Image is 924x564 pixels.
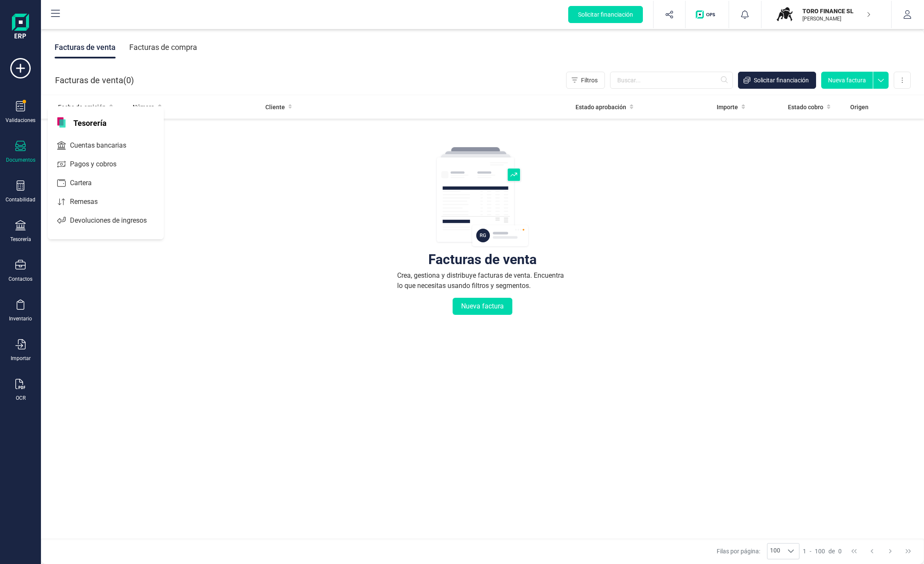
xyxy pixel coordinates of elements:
div: Importar [11,355,31,362]
span: Cuentas bancarias [67,140,142,151]
span: Tesorería [68,117,112,128]
span: 100 [767,544,783,559]
div: Documentos [6,157,35,163]
img: Logo Finanedi [12,14,29,41]
button: Filtros [566,72,605,89]
span: Origen [850,103,869,111]
button: First Page [846,543,862,559]
button: Last Page [900,543,916,559]
span: Cartera [67,178,107,188]
div: Facturas de venta ( ) [55,72,134,89]
span: Solicitar financiación [578,10,633,19]
button: Nueva factura [453,298,512,315]
div: Facturas de venta [55,36,116,58]
span: Filtros [581,76,598,84]
span: Estado aprobación [575,103,626,111]
span: Fecha de emisión [58,103,106,111]
button: Nueva factura [821,72,873,89]
button: TOTORO FINANCE SL[PERSON_NAME] [772,1,881,28]
div: Filas por página: [717,543,799,559]
span: de [828,547,835,555]
button: Solicitar financiación [568,6,643,23]
div: Contabilidad [6,196,35,203]
span: 1 [803,547,806,555]
span: 0 [126,74,131,86]
span: Pagos y cobros [67,159,132,169]
div: Inventario [9,315,32,322]
span: Estado cobro [788,103,823,111]
div: OCR [16,395,26,401]
button: Solicitar financiación [738,72,816,89]
span: 100 [815,547,825,555]
div: Crea, gestiona y distribuye facturas de venta. Encuentra lo que necesitas usando filtros y segmen... [397,270,568,291]
div: Facturas de compra [129,36,197,58]
button: Previous Page [864,543,880,559]
p: [PERSON_NAME] [802,15,871,22]
span: Importe [717,103,738,111]
span: Devoluciones de ingresos [67,215,162,226]
span: Solicitar financiación [754,76,809,84]
button: Logo de OPS [691,1,724,28]
p: TORO FINANCE SL [802,7,871,15]
img: TO [775,5,794,24]
div: Facturas de venta [428,255,537,264]
div: - [803,547,842,555]
span: Cliente [265,103,285,111]
div: Contactos [9,276,32,282]
img: Logo de OPS [696,10,718,19]
img: img-empty-table.svg [436,146,529,248]
span: 0 [838,547,842,555]
span: Número [133,103,154,111]
div: Validaciones [6,117,35,124]
span: Remesas [67,197,113,207]
div: Tesorería [10,236,31,243]
button: Next Page [882,543,898,559]
input: Buscar... [610,72,733,89]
